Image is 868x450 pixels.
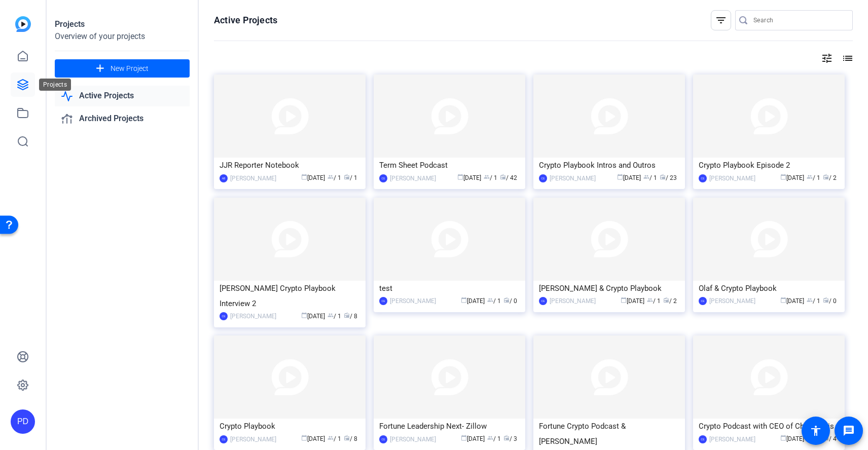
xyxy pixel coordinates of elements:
span: group [328,435,334,441]
span: group [484,174,490,180]
span: calendar_today [301,435,307,441]
div: [PERSON_NAME] [230,434,276,444]
mat-icon: tune [821,52,833,64]
div: CE [699,174,707,182]
span: calendar_today [301,174,307,180]
img: blue-gradient.svg [15,16,31,32]
div: [PERSON_NAME] [230,173,276,183]
h1: Active Projects [214,14,277,26]
div: AB [220,174,228,182]
span: [DATE] [457,174,481,181]
span: calendar_today [780,297,786,303]
span: [DATE] [301,313,325,320]
span: / 42 [500,174,517,181]
div: JJR Reporter Notebook [220,158,360,173]
div: CE [220,435,228,443]
span: group [328,174,334,180]
span: radio [500,174,506,180]
mat-icon: filter_list [715,14,727,26]
div: CE [379,297,387,305]
span: [DATE] [780,435,804,442]
div: test [379,281,520,296]
div: CE [699,435,707,443]
span: calendar_today [461,297,467,303]
span: radio [503,297,510,303]
div: [PERSON_NAME] [390,434,436,444]
mat-icon: accessibility [810,425,822,437]
div: Projects [55,18,190,30]
span: / 1 [328,313,341,320]
span: / 1 [647,297,661,305]
div: CE [220,312,228,320]
span: calendar_today [780,435,786,441]
span: group [643,174,649,180]
div: [PERSON_NAME] [390,173,436,183]
div: Fortune Crypto Podcast & [PERSON_NAME] [539,419,679,449]
span: / 1 [487,435,501,442]
a: Archived Projects [55,108,190,129]
div: Projects [39,79,71,91]
span: / 1 [807,297,820,305]
span: / 1 [643,174,657,181]
span: / 1 [328,435,341,442]
div: CE [539,174,547,182]
input: Search [753,14,845,26]
mat-icon: message [843,425,855,437]
span: calendar_today [457,174,463,180]
span: radio [344,312,350,318]
span: group [487,435,493,441]
div: Crypto Playbook Episode 2 [699,158,839,173]
span: radio [344,174,350,180]
div: CE [379,435,387,443]
span: group [328,312,334,318]
span: calendar_today [301,312,307,318]
div: [PERSON_NAME] [230,311,276,321]
span: calendar_today [617,174,623,180]
div: [PERSON_NAME] Crypto Playbook Interview 2 [220,281,360,311]
span: calendar_today [621,297,627,303]
div: [PERSON_NAME] [709,173,755,183]
span: / 23 [660,174,677,181]
span: [DATE] [621,297,644,305]
button: New Project [55,59,190,78]
span: / 8 [344,435,357,442]
span: / 1 [487,297,501,305]
mat-icon: list [841,52,853,64]
div: [PERSON_NAME] & Crypto Playbook [539,281,679,296]
span: calendar_today [780,174,786,180]
div: Crypto Podcast with CEO of Chainalysis [699,419,839,434]
div: CE [539,297,547,305]
span: / 3 [503,435,517,442]
span: group [487,297,493,303]
span: / 1 [344,174,357,181]
div: CE [379,174,387,182]
mat-icon: add [94,62,106,75]
div: [PERSON_NAME] [550,296,596,306]
span: group [647,297,653,303]
span: [DATE] [461,297,485,305]
div: Term Sheet Podcast [379,158,520,173]
div: PD [11,409,35,434]
span: radio [663,297,669,303]
span: / 1 [484,174,497,181]
span: / 1 [807,174,820,181]
div: [PERSON_NAME] [550,173,596,183]
span: / 8 [344,313,357,320]
span: calendar_today [461,435,467,441]
span: radio [344,435,350,441]
span: [DATE] [301,435,325,442]
span: / 0 [823,297,837,305]
span: radio [503,435,510,441]
span: group [807,297,813,303]
span: / 2 [663,297,677,305]
div: Crypto Playbook [220,419,360,434]
span: [DATE] [780,174,804,181]
span: group [807,174,813,180]
div: Olaf & Crypto Playbook [699,281,839,296]
span: / 2 [823,174,837,181]
a: Active Projects [55,86,190,106]
span: radio [823,297,829,303]
span: New Project [111,63,149,74]
span: [DATE] [301,174,325,181]
span: / 1 [328,174,341,181]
